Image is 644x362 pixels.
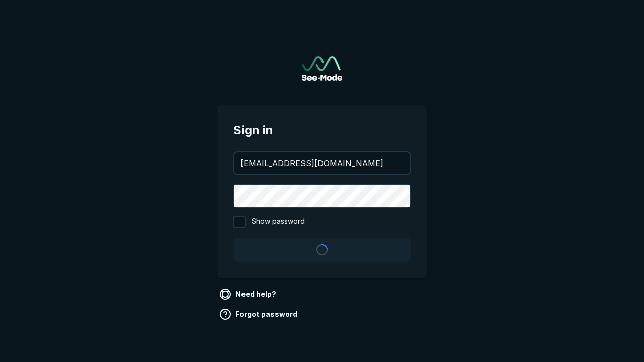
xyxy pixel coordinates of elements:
span: Sign in [233,121,411,139]
input: your@email.com [234,152,410,174]
span: Show password [252,216,305,228]
img: See-Mode Logo [302,56,342,81]
a: Forgot password [217,306,301,322]
a: Go to sign in [302,56,342,81]
a: Need help? [217,286,280,302]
